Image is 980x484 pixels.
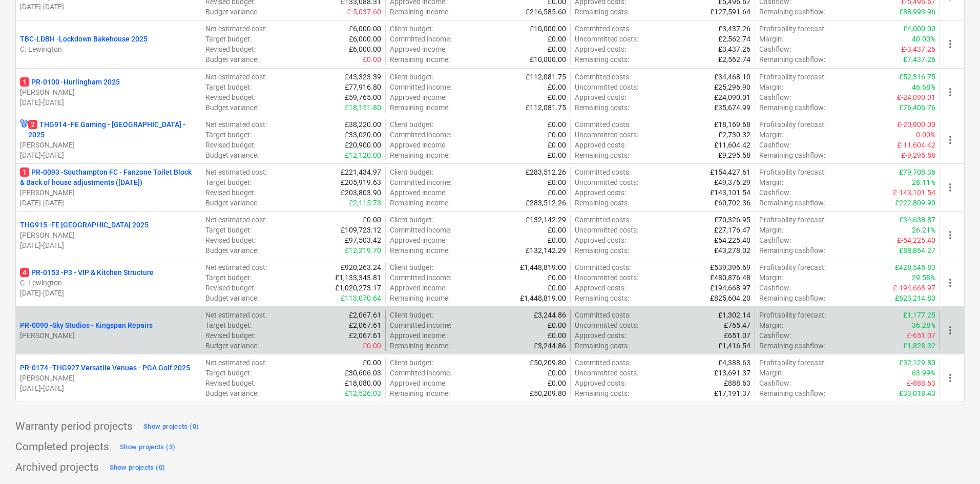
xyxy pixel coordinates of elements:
[575,177,638,187] p: Uncommitted costs :
[363,215,381,225] p: £0.00
[205,262,267,272] p: Net estimated cost :
[759,72,826,82] p: Profitability forecast :
[205,177,252,187] p: Target budget :
[893,283,935,293] p: £-194,668.97
[534,310,566,320] p: £3,244.86
[759,215,826,225] p: Profitability forecast :
[575,198,629,208] p: Remaining costs :
[390,119,433,130] p: Client budget :
[548,92,566,102] p: £0.00
[345,82,381,92] p: £77,916.80
[205,44,256,54] p: Revised budget :
[759,82,783,92] p: Margin :
[575,272,638,283] p: Uncommitted costs :
[341,293,381,303] p: £113,070.64
[907,330,935,341] p: £-651.07
[718,130,750,140] p: £2,730.32
[714,245,750,256] p: £43,278.02
[20,44,197,54] p: C. Lewington
[944,86,956,98] span: more_vert
[710,272,750,283] p: £480,876.48
[710,283,750,293] p: £194,668.97
[899,215,935,225] p: £34,638.87
[20,167,197,187] p: PR-0093 - Southampton FC - Fanzone Toilet Block & Back of house adjustments ([DATE])
[205,82,252,92] p: Target budget :
[714,198,750,208] p: £60,702.36
[349,34,381,44] p: £6,000.00
[335,272,381,283] p: £1,133,343.81
[20,140,197,150] p: [PERSON_NAME]
[548,130,566,140] p: £0.00
[28,120,37,129] span: 2
[345,235,381,245] p: £97,503.42
[390,272,451,283] p: Committed income :
[912,34,935,44] p: 40.00%
[205,92,256,102] p: Revised budget :
[526,7,566,17] p: £216,585.60
[548,177,566,187] p: £0.00
[759,310,826,320] p: Profitability forecast :
[897,92,935,102] p: £-24,090.01
[205,54,259,65] p: Budget variance :
[759,272,783,283] p: Margin :
[20,320,153,330] p: PR-0090 - Sky Studios - Kingspan Repairs
[548,187,566,198] p: £0.00
[759,187,791,198] p: Cashflow :
[345,140,381,150] p: £20,900.00
[759,262,826,272] p: Profitability forecast :
[575,225,638,235] p: Uncommitted costs :
[20,373,197,383] p: [PERSON_NAME]
[363,54,381,65] p: £0.00
[548,140,566,150] p: £0.00
[390,72,433,82] p: Client budget :
[575,34,638,44] p: Uncommitted costs :
[575,92,626,102] p: Approved costs :
[710,262,750,272] p: £539,396.69
[575,24,631,34] p: Committed costs :
[899,72,935,82] p: £52,316.75
[912,82,935,92] p: 46.68%
[390,357,433,368] p: Client budget :
[349,44,381,54] p: £6,000.00
[759,119,826,130] p: Profitability forecast :
[520,293,566,303] p: £1,448,819.00
[141,418,201,435] button: Show projects (0)
[759,177,783,187] p: Margin :
[759,140,791,150] p: Cashflow :
[341,262,381,272] p: £920,263.24
[575,140,626,150] p: Approved costs :
[390,215,433,225] p: Client budget :
[714,82,750,92] p: £25,296.90
[710,293,750,303] p: £825,604.20
[575,320,638,330] p: Uncommitted costs :
[390,187,447,198] p: Approved income :
[548,320,566,330] p: £0.00
[903,24,935,34] p: £4,000.00
[714,140,750,150] p: £11,604.42
[526,215,566,225] p: £132,142.29
[912,225,935,235] p: 26.21%
[759,198,825,208] p: Remaining cashflow :
[205,368,252,378] p: Target budget :
[205,34,252,44] p: Target budget :
[718,54,750,65] p: £2,562.74
[526,72,566,82] p: £112,081.75
[548,225,566,235] p: £0.00
[20,34,197,54] div: TBC-LDBH -Lockdown Bakehouse 2025C. Lewington
[575,167,631,177] p: Committed costs :
[205,198,259,208] p: Budget variance :
[349,198,381,208] p: £2,115.73
[390,245,450,256] p: Remaining income :
[714,215,750,225] p: £70,326.95
[20,167,197,208] div: 1PR-0093 -Southampton FC - Fanzone Toilet Block & Back of house adjustments ([DATE])[PERSON_NAME]...
[205,225,252,235] p: Target budget :
[20,150,197,160] p: [DATE] - [DATE]
[759,7,825,17] p: Remaining cashflow :
[895,293,935,303] p: £623,214.80
[363,341,381,351] p: £0.00
[718,310,750,320] p: £1,302.14
[117,439,178,455] button: Show projects (3)
[20,220,197,250] div: THG915 -FE [GEOGRAPHIC_DATA] 2025[PERSON_NAME][DATE]-[DATE]
[575,72,631,82] p: Committed costs :
[899,357,935,368] p: £32,129.80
